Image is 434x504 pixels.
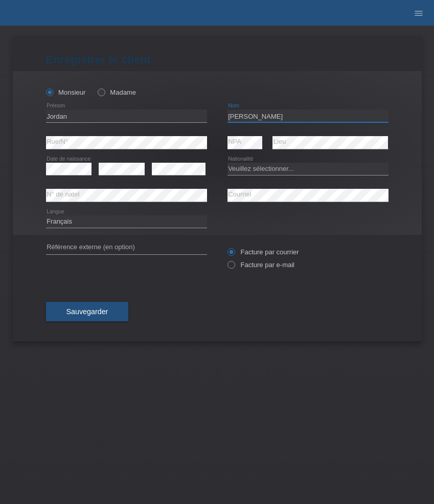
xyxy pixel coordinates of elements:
[227,248,299,256] label: Facture par courrier
[414,8,424,18] i: menu
[46,89,53,95] input: Monsieur
[46,302,129,321] button: Sauvegarder
[98,89,104,95] input: Madame
[66,308,108,316] span: Sauvegarder
[98,89,136,96] label: Madame
[408,10,429,16] a: menu
[227,261,294,269] label: Facture par e-mail
[46,53,389,66] h1: Enregistrer le client
[227,248,234,261] input: Facture par courrier
[227,261,234,274] input: Facture par e-mail
[46,89,86,96] label: Monsieur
